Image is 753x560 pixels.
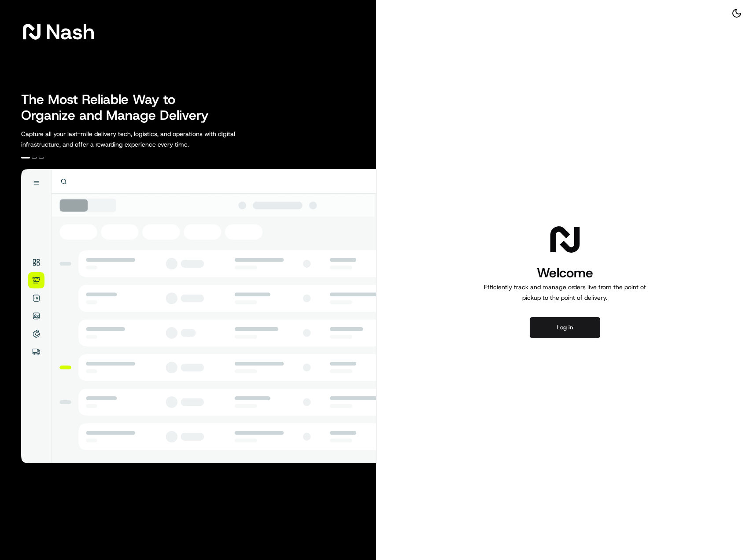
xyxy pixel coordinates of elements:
button: Log in [530,317,600,338]
h1: Welcome [480,264,650,282]
p: Capture all your last-mile delivery tech, logistics, and operations with digital infrastructure, ... [21,129,275,150]
p: Efficiently track and manage orders live from the point of pickup to the point of delivery. [480,282,650,303]
img: illustration [21,169,376,463]
h2: The Most Reliable Way to Organize and Manage Delivery [21,92,218,123]
span: Nash [46,23,95,41]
